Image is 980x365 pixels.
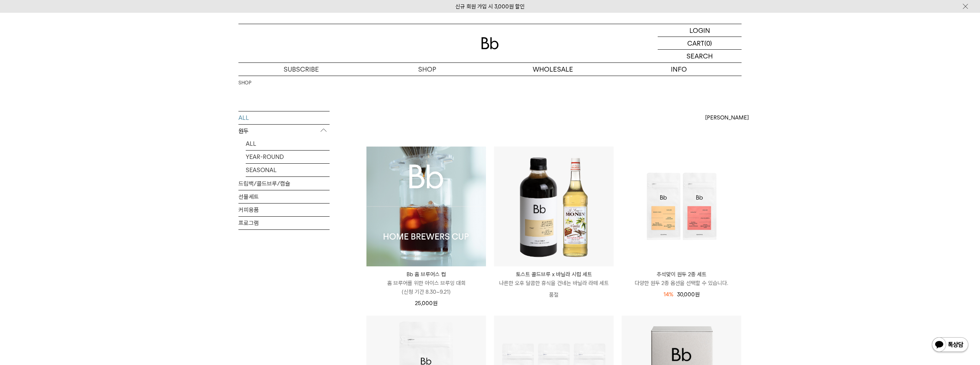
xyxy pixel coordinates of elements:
p: WHOLESALE [490,63,616,76]
img: 카카오톡 채널 1:1 채팅 버튼 [931,337,969,354]
a: Bb 홈 브루어스 컵 홈 브루어를 위한 아이스 브루잉 대회(신청 기간 8.30~9.21) [366,270,486,296]
img: Bb 홈 브루어스 컵 [366,147,486,266]
a: 프로그램 [238,217,330,229]
a: CART (0) [658,37,742,50]
a: 추석맞이 원두 2종 세트 다양한 원두 2종 옵션을 선택할 수 있습니다. [622,270,741,288]
span: 원 [433,300,437,307]
a: LOGIN [658,24,742,37]
span: 25,000 [415,300,437,307]
p: 원두 [238,125,330,138]
a: ALL [246,137,330,150]
p: 다양한 원두 2종 옵션을 선택할 수 있습니다. [622,279,741,288]
p: 홈 브루어를 위한 아이스 브루잉 대회 (신청 기간 8.30~9.21) [366,279,486,296]
img: 추석맞이 원두 2종 세트 [622,147,741,266]
p: SEARCH [687,50,713,62]
p: 토스트 콜드브루 x 바닐라 시럽 세트 [494,270,614,279]
a: ALL [238,111,330,124]
span: [PERSON_NAME] [705,113,749,122]
span: 원 [695,291,700,298]
p: 나른한 오후 달콤한 휴식을 건네는 바닐라 라떼 세트 [494,279,614,288]
a: SEASONAL [246,164,330,176]
p: CART [687,37,704,49]
p: 추석맞이 원두 2종 세트 [622,270,741,279]
a: 드립백/콜드브루/캡슐 [238,177,330,190]
span: 30,000 [677,291,700,298]
div: 14% [664,290,673,299]
p: LOGIN [689,24,710,37]
p: 품절 [494,288,614,302]
a: 커피용품 [238,204,330,216]
a: YEAR-ROUND [246,151,330,163]
a: SHOP [364,63,490,76]
a: 신규 회원 가입 시 3,000원 할인 [455,3,525,10]
a: 토스트 콜드브루 x 바닐라 시럽 세트 나른한 오후 달콤한 휴식을 건네는 바닐라 라떼 세트 [494,270,614,288]
a: 선물세트 [238,190,330,203]
img: 토스트 콜드브루 x 바닐라 시럽 세트 [494,147,614,266]
p: Bb 홈 브루어스 컵 [366,270,486,279]
img: 로고 [481,37,499,49]
p: INFO [616,63,742,76]
p: (0) [704,37,712,49]
a: SHOP [238,79,251,87]
a: SUBSCRIBE [238,63,364,76]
